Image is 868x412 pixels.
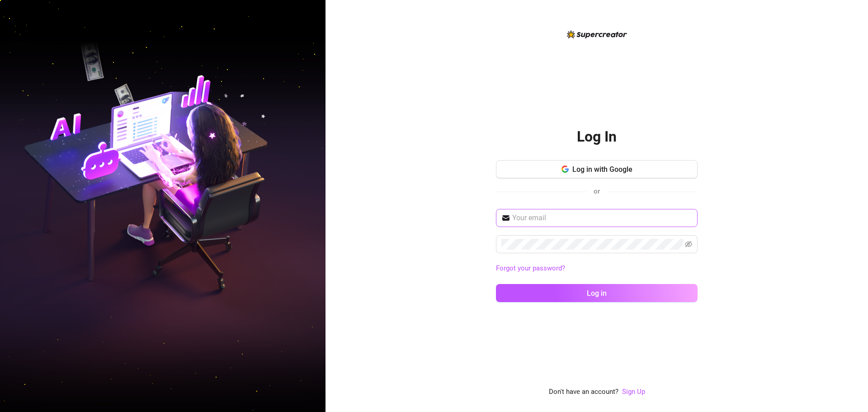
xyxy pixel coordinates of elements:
span: eye-invisible [685,241,692,248]
span: or [594,187,600,195]
h2: Log In [577,128,617,146]
span: Log in with Google [572,165,632,174]
a: Sign Up [622,388,645,396]
img: logo-BBDzfeDw.svg [567,30,627,38]
button: Log in with Google [496,160,698,178]
input: Your email [512,213,692,223]
button: Log in [496,284,698,302]
a: Forgot your password? [496,263,698,274]
span: Log in [587,289,607,298]
a: Forgot your password? [496,264,565,272]
a: Sign Up [622,387,645,398]
span: Don't have an account? [549,387,618,398]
